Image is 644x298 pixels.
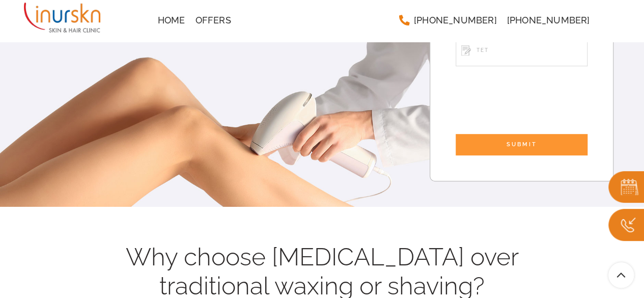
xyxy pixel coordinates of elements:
[190,10,236,31] a: Offers
[153,10,190,31] a: Home
[394,10,502,31] a: [PHONE_NUMBER]
[414,16,497,25] span: [PHONE_NUMBER]
[456,134,588,155] input: SUBMIT
[608,262,634,288] a: Scroll To Top
[456,84,610,124] iframe: reCAPTCHA
[456,35,588,66] input: Type here...
[507,16,590,25] span: [PHONE_NUMBER]
[502,10,595,31] a: [PHONE_NUMBER]
[608,171,644,203] img: book.png
[158,16,185,25] span: Home
[195,16,231,25] span: Offers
